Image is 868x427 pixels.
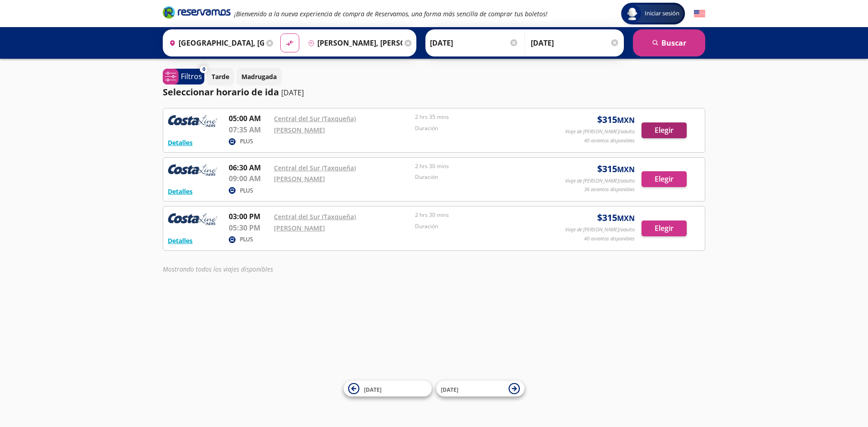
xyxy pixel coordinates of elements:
[240,187,253,195] p: PLUS
[274,212,356,221] a: Central del Sur (Taxqueña)
[642,171,687,187] button: Elegir
[565,226,635,234] p: Viaje de [PERSON_NAME]/adulto
[240,235,253,244] p: PLUS
[415,162,552,170] p: 2 hrs 30 mins
[364,385,382,393] span: [DATE]
[565,177,635,185] p: Viaje de [PERSON_NAME]/adulto
[441,385,458,393] span: [DATE]
[229,113,269,124] p: 05:00 AM
[344,381,432,397] button: [DATE]
[597,162,635,176] span: $ 315
[274,164,356,172] a: Central del Sur (Taxqueña)
[617,164,635,174] small: MXN
[597,211,635,225] span: $ 315
[207,68,234,85] button: Tarde
[584,137,635,145] p: 40 asientos disponibles
[234,9,547,18] em: ¡Bienvenido a la nueva experiencia de compra de Reservamos, una forma más sencilla de comprar tus...
[415,173,552,181] p: Duración
[274,224,325,232] a: [PERSON_NAME]
[163,5,231,19] i: Brand Logo
[415,113,552,121] p: 2 hrs 35 mins
[212,72,229,81] p: Tarde
[584,235,635,243] p: 40 asientos disponibles
[168,187,193,196] button: Detalles
[168,236,193,245] button: Detalles
[163,69,204,84] button: 0Filtros
[617,115,635,125] small: MXN
[168,162,217,180] img: RESERVAMOS
[274,174,325,183] a: [PERSON_NAME]
[163,265,273,273] em: Mostrando todos los viajes disponibles
[241,72,277,81] p: Madrugada
[168,211,217,229] img: RESERVAMOS
[617,213,635,223] small: MXN
[436,381,524,397] button: [DATE]
[531,32,619,54] input: Opcional
[694,8,705,19] button: English
[236,68,282,85] button: Madrugada
[274,114,356,123] a: Central del Sur (Taxqueña)
[597,113,635,127] span: $ 315
[181,71,202,82] p: Filtros
[168,113,217,131] img: RESERVAMOS
[584,186,635,193] p: 36 asientos disponibles
[642,122,687,138] button: Elegir
[163,5,231,22] a: Brand Logo
[415,211,552,219] p: 2 hrs 30 mins
[168,138,193,147] button: Detalles
[304,32,403,54] input: Buscar Destino
[229,222,269,233] p: 05:30 PM
[203,66,205,73] span: 0
[229,162,269,173] p: 06:30 AM
[633,29,705,56] button: Buscar
[415,124,552,132] p: Duración
[642,221,687,236] button: Elegir
[430,32,519,54] input: Elegir Fecha
[229,211,269,222] p: 03:00 PM
[415,222,552,230] p: Duración
[229,124,269,135] p: 07:35 AM
[165,32,264,54] input: Buscar Origen
[565,128,635,136] p: Viaje de [PERSON_NAME]/adulto
[281,87,304,98] p: [DATE]
[274,126,325,134] a: [PERSON_NAME]
[240,137,253,145] p: PLUS
[641,9,683,18] span: Iniciar sesión
[229,173,269,184] p: 09:00 AM
[163,85,279,99] p: Seleccionar horario de ida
